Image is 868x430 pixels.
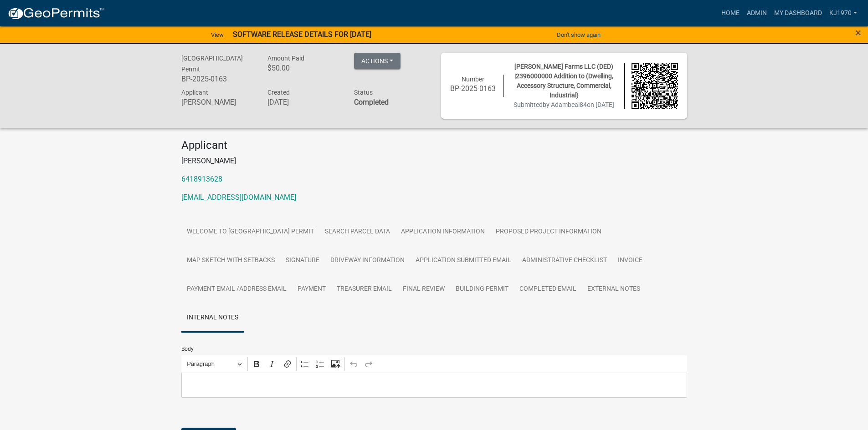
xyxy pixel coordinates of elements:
label: Body [181,346,194,352]
a: Signature [280,246,325,275]
img: QR code [632,63,678,109]
span: Amount Paid [267,55,304,62]
button: Paragraph, Heading [183,357,246,371]
a: Final Review [397,275,450,304]
a: External Notes [582,275,646,304]
a: My Dashboard [770,5,826,22]
span: Submitted on [DATE] [514,101,614,108]
a: Internal Notes [181,304,244,333]
h6: BP-2025-0163 [450,84,497,93]
span: [GEOGRAPHIC_DATA] Permit [181,55,243,73]
span: by Adambeal84 [543,101,587,108]
a: Welcome to [GEOGRAPHIC_DATA] Permit [181,218,319,247]
a: Payment [292,275,331,304]
h6: BP-2025-0163 [181,75,254,83]
a: [EMAIL_ADDRESS][DOMAIN_NAME] [181,193,296,202]
a: Admin [743,5,770,22]
span: Status [354,89,373,96]
h6: [DATE] [267,98,340,106]
a: View [207,27,227,42]
a: Payment Email /Address Email [181,275,292,304]
h6: [PERSON_NAME] [181,98,254,106]
a: Invoice [612,246,648,275]
a: Completed Email [514,275,582,304]
a: Home [718,5,743,22]
a: kj1970 [826,5,861,22]
span: Number [462,76,484,83]
a: Application Information [395,218,490,247]
button: Close [855,27,861,38]
a: Building Permit [450,275,514,304]
a: Treasurer Email [331,275,397,304]
span: Created [267,89,290,96]
span: Applicant [181,89,208,96]
span: [PERSON_NAME] Farms LLC (DED) |2396000000 Addition to (Dwelling, Accessory Structure, Commercial,... [514,63,613,99]
a: Administrative Checklist [517,246,612,275]
h6: $50.00 [267,64,340,72]
div: Editor editing area: main. Press Alt+0 for help. [181,373,687,398]
a: Application Submitted Email [410,246,517,275]
strong: Completed [354,98,389,106]
h4: Applicant [181,139,687,152]
a: Driveway Information [325,246,410,275]
a: 6418913628 [181,175,222,183]
a: Map Sketch with Setbacks [181,246,280,275]
button: Actions [354,53,401,69]
div: Editor toolbar [181,355,687,373]
span: × [855,26,861,39]
a: Search Parcel Data [319,218,395,247]
span: Paragraph [187,359,234,369]
strong: SOFTWARE RELEASE DETAILS FOR [DATE] [233,30,371,39]
a: Proposed Project Information [490,218,607,247]
p: [PERSON_NAME] [181,156,687,167]
button: Don't show again [553,27,604,42]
